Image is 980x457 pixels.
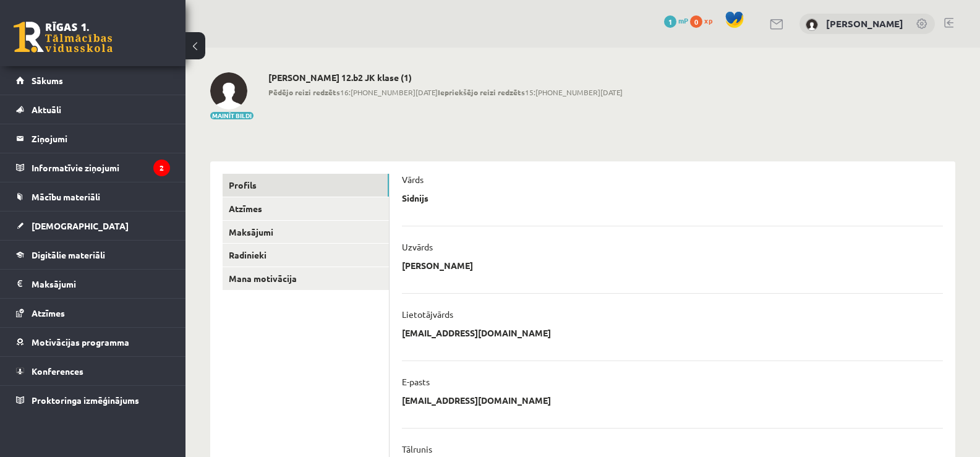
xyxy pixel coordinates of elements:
p: [EMAIL_ADDRESS][DOMAIN_NAME] [402,395,551,406]
a: [DEMOGRAPHIC_DATA] [16,211,170,240]
a: Rīgas 1. Tālmācības vidusskola [14,22,113,53]
a: Mācību materiāli [16,182,170,211]
span: [DEMOGRAPHIC_DATA] [32,220,129,231]
a: Digitālie materiāli [16,241,170,269]
a: 0 xp [690,15,718,25]
span: Atzīmes [32,307,65,318]
button: Mainīt bildi [210,112,254,119]
legend: Maksājumi [32,270,170,298]
img: Sidnijs Kalniņš [210,72,247,109]
a: Atzīmes [16,299,170,327]
a: Profils [223,174,389,197]
span: Konferences [32,365,83,377]
p: Vārds [402,174,424,185]
a: Motivācijas programma [16,328,170,356]
a: Radinieki [223,244,389,267]
span: 16:[PHONE_NUMBER][DATE] 15:[PHONE_NUMBER][DATE] [268,87,623,98]
span: Digitālie materiāli [32,249,105,260]
p: Sidnijs [402,192,428,203]
a: Atzīmes [223,197,389,220]
span: 0 [690,15,702,28]
span: 1 [664,15,676,28]
span: Sākums [32,75,63,86]
p: Tālrunis [402,443,432,455]
p: Lietotājvārds [402,309,453,320]
a: Maksājumi [16,270,170,298]
a: Sākums [16,66,170,95]
a: [PERSON_NAME] [826,17,903,30]
i: 2 [153,160,170,176]
span: Motivācijas programma [32,336,129,348]
a: Proktoringa izmēģinājums [16,386,170,414]
p: E-pasts [402,376,430,387]
legend: Informatīvie ziņojumi [32,153,170,182]
span: Mācību materiāli [32,191,100,202]
a: 1 mP [664,15,688,25]
span: xp [704,15,712,25]
a: Konferences [16,357,170,385]
img: Sidnijs Kalniņš [806,19,818,31]
h2: [PERSON_NAME] 12.b2 JK klase (1) [268,72,623,83]
p: Uzvārds [402,241,433,252]
a: Aktuāli [16,95,170,124]
a: Ziņojumi [16,124,170,153]
a: Maksājumi [223,221,389,244]
legend: Ziņojumi [32,124,170,153]
span: Aktuāli [32,104,61,115]
p: [PERSON_NAME] [402,260,473,271]
p: [EMAIL_ADDRESS][DOMAIN_NAME] [402,327,551,338]
a: Mana motivācija [223,267,389,290]
span: Proktoringa izmēģinājums [32,395,139,406]
span: mP [678,15,688,25]
b: Pēdējo reizi redzēts [268,87,340,97]
b: Iepriekšējo reizi redzēts [438,87,525,97]
a: Informatīvie ziņojumi2 [16,153,170,182]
